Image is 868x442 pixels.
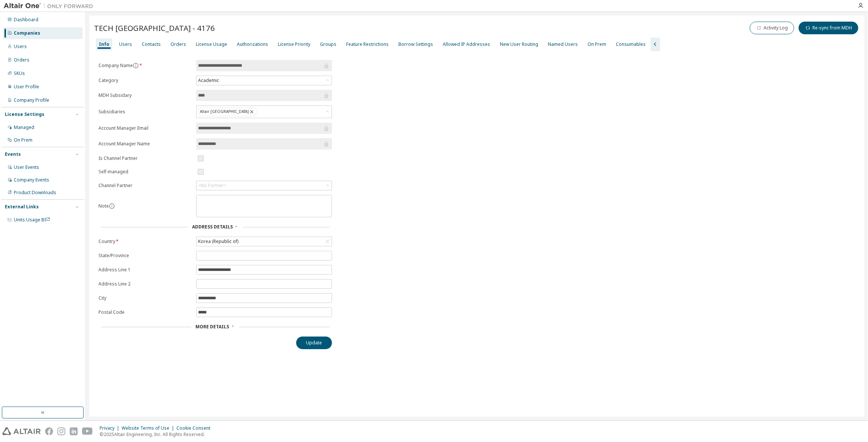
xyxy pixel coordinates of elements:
div: Company Profile [14,97,49,103]
label: Note [98,203,109,209]
img: Altair One [4,2,97,10]
label: Country [98,239,192,244]
div: Privacy [100,425,122,431]
div: Company Events [14,177,49,183]
div: <No Partner> [198,183,226,189]
button: information [109,203,115,209]
div: License Usage [196,41,227,47]
button: Activity Log [750,22,794,34]
div: Borrow Settings [398,41,433,47]
div: Korea (Republic of) [197,237,239,246]
span: TECH [GEOGRAPHIC_DATA] - 4176 [94,23,215,33]
button: information [133,63,139,69]
span: Address Details [192,224,233,230]
label: Subsidiaries [98,109,192,115]
div: User Profile [14,84,39,90]
div: Allowed IP Addresses [443,41,490,47]
div: Groups [320,41,336,47]
img: instagram.svg [57,427,65,435]
div: Managed [14,124,34,130]
div: Dashboard [14,17,38,23]
label: Postal Code [98,309,192,315]
div: Altair [GEOGRAPHIC_DATA] [197,106,332,118]
div: Orders [14,57,29,63]
div: Website Terms of Use [122,425,176,431]
label: City [98,295,192,301]
div: On Prem [14,137,32,143]
div: SKUs [14,70,25,76]
div: Altair [GEOGRAPHIC_DATA] [198,107,257,116]
div: Users [14,44,27,50]
div: Events [5,151,21,157]
button: Re-sync from MDH [799,22,858,34]
div: Academic [197,76,332,85]
div: Feature Restrictions [346,41,389,47]
div: Contacts [142,41,161,47]
div: Authorizations [237,41,268,47]
div: Korea (Republic of) [197,237,332,246]
img: facebook.svg [45,427,53,435]
label: Self-managed [98,169,192,175]
div: Companies [14,30,40,36]
img: linkedin.svg [70,427,78,435]
div: License Settings [5,111,44,117]
label: Account Manager Name [98,141,192,147]
label: MDH Subsidary [98,92,192,98]
label: Account Manager Email [98,125,192,131]
label: Is Channel Partner [98,155,192,161]
label: State/Province [98,253,192,259]
div: Product Downloads [14,190,56,196]
div: Users [119,41,132,47]
div: Cookie Consent [176,425,215,431]
img: altair_logo.svg [2,427,41,435]
span: Units Usage BI [14,217,50,223]
div: Academic [197,76,220,85]
button: Update [296,337,332,349]
label: Address Line 2 [98,281,192,287]
div: <No Partner> [197,181,332,190]
label: Category [98,78,192,83]
label: Address Line 1 [98,267,192,273]
label: Company Name [98,63,192,69]
p: © 2025 Altair Engineering, Inc. All Rights Reserved. [100,431,215,438]
div: Consumables [616,41,646,47]
span: More Details [196,323,229,330]
label: Channel Partner [98,183,192,189]
div: User Events [14,164,39,170]
div: New User Routing [500,41,538,47]
div: Named Users [548,41,578,47]
div: License Priority [278,41,310,47]
div: External Links [5,204,39,210]
img: youtube.svg [82,427,93,435]
div: Info [99,41,109,47]
div: On Prem [587,41,606,47]
div: Orders [170,41,186,47]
